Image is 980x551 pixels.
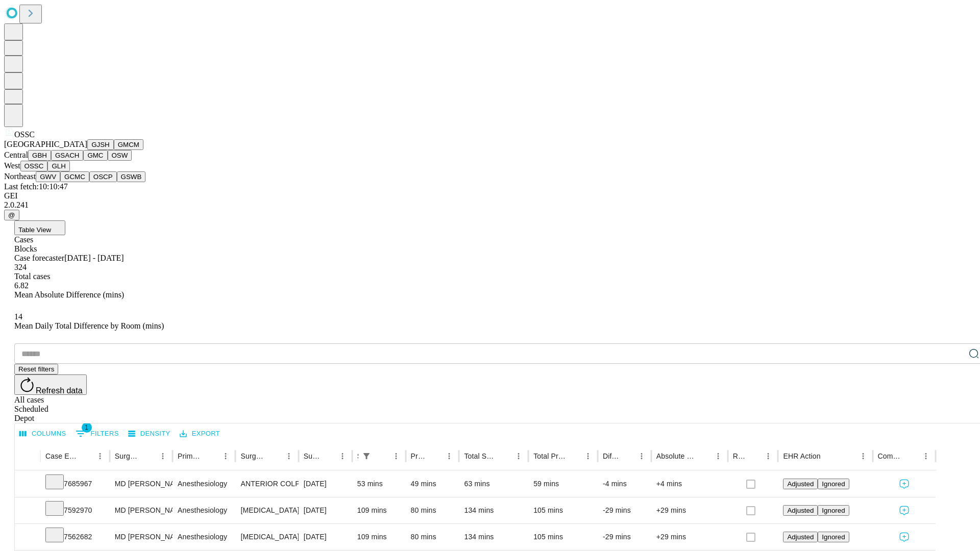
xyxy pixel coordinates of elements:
[603,471,646,497] div: -4 mins
[60,171,89,182] button: GCMC
[822,507,845,514] span: Ignored
[156,449,170,463] button: Menu
[14,220,65,235] button: Table View
[18,226,51,234] span: Table View
[14,374,87,395] button: Refresh data
[357,497,401,523] div: 109 mins
[282,449,296,463] button: Menu
[634,449,649,463] button: Menu
[79,449,93,463] button: Sort
[45,471,105,497] div: 7685967
[4,210,19,220] button: @
[818,532,849,542] button: Ignored
[304,452,320,460] div: Surgery Date
[45,524,105,550] div: 7562682
[45,452,78,460] div: Case Epic Id
[141,449,156,463] button: Sort
[697,449,711,463] button: Sort
[4,201,976,210] div: 2.0.241
[464,471,523,497] div: 63 mins
[240,471,293,497] div: ANTERIOR COLPORRAPHY, [MEDICAL_DATA], CYSTO
[656,471,723,497] div: +4 mins
[45,497,105,523] div: 7592970
[36,386,83,395] span: Refresh data
[218,449,233,463] button: Menu
[603,524,646,550] div: -29 mins
[178,452,203,460] div: Primary Service
[267,449,282,463] button: Sort
[178,524,230,550] div: Anesthesiology
[83,150,107,161] button: GMC
[20,502,35,520] button: Expand
[8,211,15,219] span: @
[389,449,403,463] button: Menu
[761,449,775,463] button: Menu
[783,532,818,542] button: Adjusted
[20,475,35,493] button: Expand
[533,524,593,550] div: 105 mins
[89,171,117,182] button: OSCP
[4,151,28,159] span: Central
[856,449,870,463] button: Menu
[108,150,132,161] button: OSW
[357,452,358,460] div: Scheduled In Room Duration
[240,524,293,550] div: [MEDICAL_DATA]
[818,479,849,489] button: Ignored
[787,533,814,541] span: Adjusted
[4,161,20,170] span: West
[4,191,976,201] div: GEI
[375,449,389,463] button: Sort
[4,182,68,191] span: Last fetch: 10:10:47
[14,321,164,330] span: Mean Daily Total Difference by Room (mins)
[114,139,143,150] button: GMCM
[73,425,121,442] button: Show filters
[464,524,523,550] div: 134 mins
[304,497,347,523] div: [DATE]
[240,452,266,460] div: Surgery Name
[904,449,919,463] button: Sort
[603,497,646,523] div: -29 mins
[204,449,218,463] button: Sort
[822,480,845,488] span: Ignored
[47,161,69,171] button: GLH
[14,254,64,262] span: Case forecaster
[64,254,124,262] span: [DATE] - [DATE]
[656,497,723,523] div: +29 mins
[711,449,725,463] button: Menu
[603,452,619,460] div: Difference
[87,139,114,150] button: GJSH
[115,497,167,523] div: MD [PERSON_NAME]
[442,449,456,463] button: Menu
[620,449,634,463] button: Sort
[783,479,818,489] button: Adjusted
[304,471,347,497] div: [DATE]
[411,524,454,550] div: 80 mins
[359,449,374,463] div: 1 active filter
[17,426,69,442] button: Select columns
[178,497,230,523] div: Anesthesiology
[818,505,849,516] button: Ignored
[357,471,401,497] div: 53 mins
[28,150,51,161] button: GBH
[14,312,22,321] span: 14
[656,524,723,550] div: +29 mins
[4,172,36,181] span: Northeast
[126,426,173,442] button: Density
[93,449,107,463] button: Menu
[464,452,496,460] div: Total Scheduled Duration
[4,140,87,148] span: [GEOGRAPHIC_DATA]
[14,281,29,290] span: 6.82
[304,524,347,550] div: [DATE]
[822,449,836,463] button: Sort
[14,263,27,271] span: 324
[321,449,335,463] button: Sort
[18,365,54,373] span: Reset filters
[14,364,58,374] button: Reset filters
[411,471,454,497] div: 49 mins
[117,171,146,182] button: GSWB
[464,497,523,523] div: 134 mins
[14,272,50,281] span: Total cases
[20,529,35,546] button: Expand
[177,426,223,442] button: Export
[411,497,454,523] div: 80 mins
